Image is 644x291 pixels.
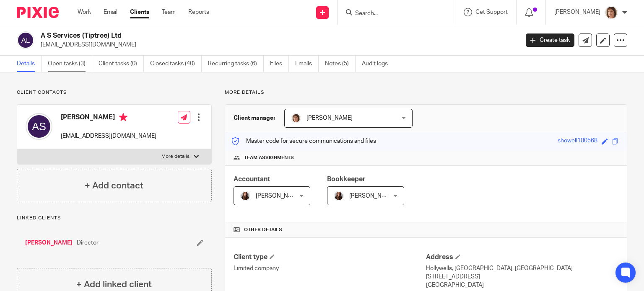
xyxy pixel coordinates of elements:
p: Linked clients [17,215,212,221]
span: [PERSON_NAME] [256,193,302,199]
h2: A S Services (Tiptree) Ltd [41,31,419,40]
span: Get Support [475,9,508,15]
a: [PERSON_NAME] [25,239,73,247]
span: Team assignments [244,155,294,161]
a: Work [78,8,91,16]
img: IMG_0011.jpg [240,191,250,201]
p: [GEOGRAPHIC_DATA] [426,281,618,289]
a: Emails [295,56,319,72]
p: Limited company [234,264,426,273]
img: Pixie%204.jpg [605,6,618,19]
a: Notes (5) [325,56,356,72]
span: Bookkeeper [327,176,366,183]
p: More details [225,89,627,96]
span: [PERSON_NAME] [349,193,395,199]
span: Director [77,239,99,247]
a: Client tasks (0) [99,56,144,72]
a: Reports [188,8,209,16]
span: Other details [244,227,282,233]
img: IMG_0011.jpg [334,191,344,201]
input: Search [354,10,430,18]
h4: Client type [234,253,426,262]
span: [PERSON_NAME] [306,115,353,121]
a: Create task [526,33,574,47]
p: [PERSON_NAME] [554,8,600,16]
img: svg%3E [26,113,52,140]
i: Primary [119,113,127,121]
p: [STREET_ADDRESS] [426,273,618,281]
a: Details [17,56,42,72]
p: More details [161,153,190,160]
a: Team [162,8,176,16]
a: Clients [130,8,149,16]
p: Hollywells, [GEOGRAPHIC_DATA], [GEOGRAPHIC_DATA] [426,264,618,273]
p: Master code for secure communications and files [231,137,376,145]
a: Audit logs [362,56,394,72]
img: Pixie [17,7,59,18]
a: Email [104,8,117,16]
div: showell100568 [558,136,597,146]
img: Pixie%204.jpg [291,113,301,123]
p: [EMAIL_ADDRESS][DOMAIN_NAME] [61,132,156,140]
p: [EMAIL_ADDRESS][DOMAIN_NAME] [41,41,513,49]
p: Client contacts [17,89,212,96]
h4: Address [426,253,618,262]
a: Files [270,56,289,72]
img: svg%3E [17,31,34,49]
a: Open tasks (3) [48,56,92,72]
h4: [PERSON_NAME] [61,113,156,124]
a: Closed tasks (40) [150,56,202,72]
h3: Client manager [234,114,276,122]
h4: + Add linked client [76,278,152,291]
span: Accountant [234,176,270,183]
a: Recurring tasks (6) [208,56,264,72]
h4: + Add contact [85,179,143,192]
